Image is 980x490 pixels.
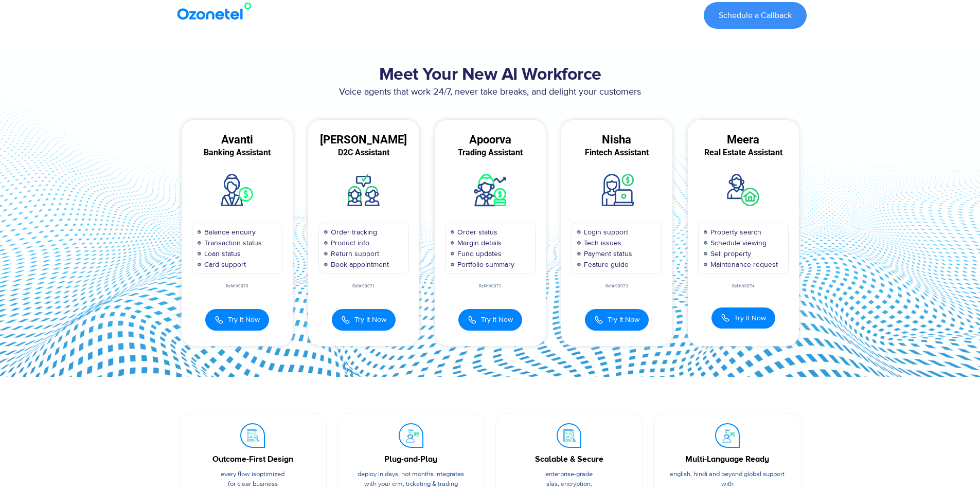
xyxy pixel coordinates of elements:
span: Margin details [455,238,502,248]
button: Try It Now [332,309,396,331]
span: Book appointment [328,259,389,270]
span: Fund updates [455,248,502,259]
span: Try It Now [734,313,766,323]
div: Trading Assistant [435,148,546,157]
div: Ref#:90072 [435,284,546,288]
div: Ref#:90074 [688,284,799,288]
div: Banking Assistant [182,148,293,157]
span: Tech issues [581,238,621,248]
img: Call Icon [721,313,730,322]
span: Schedule a Callback [719,11,792,20]
div: Outcome-First Design [195,453,311,465]
span: Product info [328,238,369,248]
span: Maintenance request [708,259,778,270]
div: Ref#:90071 [308,284,419,288]
span: Try It Now [608,314,639,325]
div: Multi-Language Ready [669,453,786,465]
span: Schedule viewing [708,238,767,248]
h2: Meet Your New AI Workforce [174,65,807,85]
span: Card support [202,259,246,270]
div: Fintech Assistant [561,148,672,157]
div: Real Estate Assistant [688,148,799,157]
span: Try It Now [481,314,513,325]
span: Try It Now [354,314,386,325]
span: Property search [708,227,761,238]
div: Nisha [561,135,672,144]
span: Try It Now [228,314,260,325]
a: Schedule a Callback [704,2,807,29]
img: Call Icon [215,314,224,325]
img: Call Icon [594,314,603,325]
span: Every flow is [221,470,256,478]
span: Order tracking [328,227,377,238]
div: Meera [688,135,799,144]
div: Plug-and-Play [353,453,469,465]
span: Payment status [581,248,632,259]
button: Try It Now [458,309,522,331]
div: [PERSON_NAME] [308,135,419,144]
img: Call Icon [468,314,477,325]
div: Avanti [182,135,293,144]
div: Ref#:90073 [561,284,672,288]
span: Feature guide [581,259,629,270]
span: Return support [328,248,379,259]
span: Transaction status [202,238,262,248]
div: D2C Assistant [308,148,419,157]
span: Portfolio summary [455,259,514,270]
p: Voice agents that work 24/7, never take breaks, and delight your customers [174,85,807,99]
span: Login support [581,227,628,238]
div: Apoorva [435,135,546,144]
span: Loan status [202,248,241,259]
span: Order status [455,227,497,238]
span: Balance enquiry [202,227,256,238]
img: Call Icon [341,314,350,325]
button: Try It Now [205,309,269,331]
span: Enterprise-grade [545,470,593,478]
button: Try It Now [711,307,775,329]
button: Try It Now [585,309,649,331]
div: Scalable & Secure [511,453,628,465]
span: optimized [256,470,284,478]
span: Sell property [708,248,751,259]
div: Ref#:90070 [182,284,293,288]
